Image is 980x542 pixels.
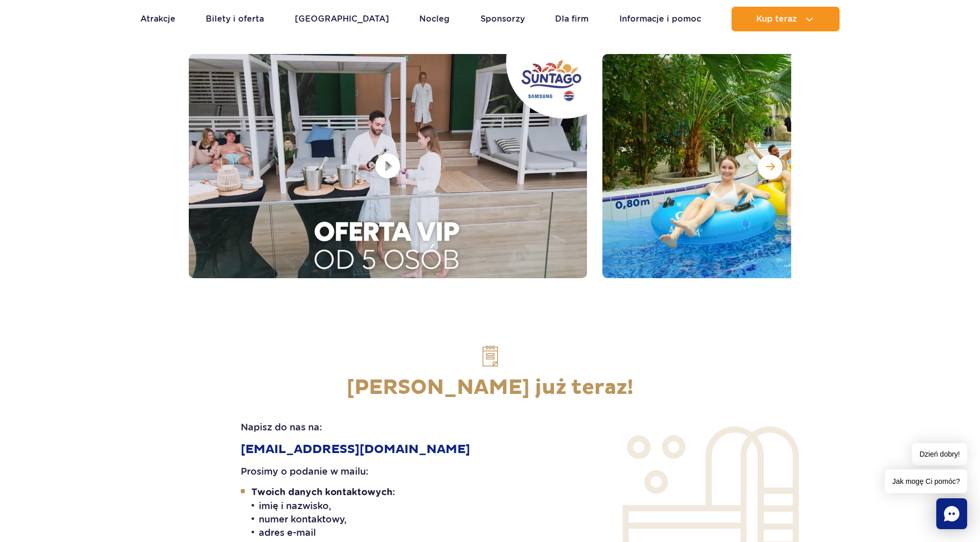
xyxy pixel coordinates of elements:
[241,465,517,478] p: Prosimy o podanie w mailu:
[251,488,395,497] strong: Twoich danych kontaktowych:
[140,7,175,31] a: Atrakcje
[295,7,389,31] a: [GEOGRAPHIC_DATA]
[756,14,797,24] span: Kup teraz
[936,498,967,529] div: Chat
[241,442,517,457] a: [EMAIL_ADDRESS][DOMAIN_NAME]
[241,421,517,433] p: Napisz do nas na:
[912,443,967,465] span: Dzień dobry!
[619,7,701,31] a: Informacje i pomoc
[255,512,517,526] li: numer kontaktowy,
[255,499,517,512] li: imię i nazwisko,
[241,442,470,457] span: [EMAIL_ADDRESS][DOMAIN_NAME]
[555,7,589,31] a: Dla firm
[206,7,264,31] a: Bilety i oferta
[419,7,450,31] a: Nocleg
[189,375,791,401] h2: [PERSON_NAME] już teraz!
[255,526,517,539] li: adres e-mail
[732,7,840,31] button: Kup teraz
[885,469,967,493] span: Jak mogę Ci pomóc?
[480,7,525,31] a: Sponsorzy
